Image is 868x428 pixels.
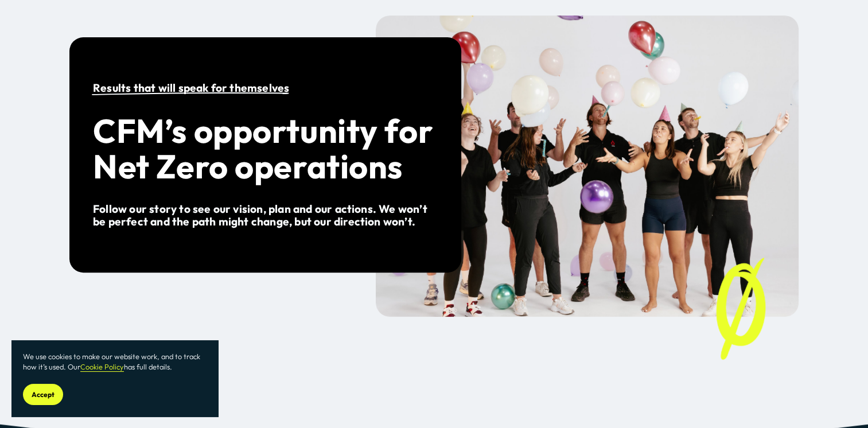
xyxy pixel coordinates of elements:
[23,384,63,405] button: Accept
[11,340,218,417] section: Cookie banner
[80,362,124,371] a: Cookie Policy
[23,352,207,372] p: We use cookies to make our website work, and to track how it’s used. Our has full details.
[811,373,868,428] iframe: Chat Widget
[93,202,430,229] span: Follow our story to see our vision, plan and our actions. We won’t be perfect and the path might ...
[32,390,55,399] span: Accept
[93,110,440,187] strong: CFM’s opportunity for Net Zero operations
[93,81,289,95] strong: Results that will speak for themselves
